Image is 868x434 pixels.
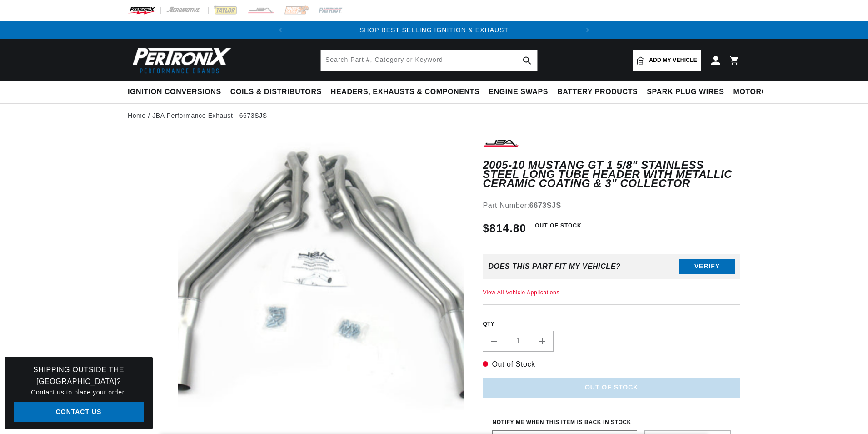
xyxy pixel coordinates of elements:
[557,87,638,97] span: Battery Products
[647,87,724,97] span: Spark Plug Wires
[14,387,144,397] p: Contact us to place your order.
[483,161,740,188] h1: 2005-10 Mustang GT 1 5/8" Stainless Steel Long Tube Header with Metallic Ceramic Coating & 3" Col...
[271,21,289,39] button: Translation missing: en.sections.announcements.previous_announcement
[14,402,144,423] a: Contact Us
[128,111,146,121] a: Home
[230,87,322,97] span: Coils & Distributors
[359,26,509,34] a: SHOP BEST SELLING IGNITION & EXHAUST
[492,418,731,427] span: Notify me when this item is back in stock
[642,81,728,103] summary: Spark Plug Wires
[529,202,561,209] strong: 6673SJS
[579,21,597,39] button: Translation missing: en.sections.announcements.next_announcement
[128,111,740,121] nav: breadcrumbs
[483,200,740,212] div: Part Number:
[488,262,620,271] div: Does This part fit My vehicle?
[553,81,642,103] summary: Battery Products
[483,320,740,328] label: QTY
[289,25,579,35] div: Announcement
[105,21,763,39] slideshow-component: Translation missing: en.sections.announcements.announcement_bar
[649,56,697,65] span: Add my vehicle
[128,81,226,103] summary: Ignition Conversions
[517,50,537,71] button: search button
[128,45,232,76] img: Pertronix
[152,111,267,121] a: JBA Performance Exhaust - 6673SJS
[633,50,701,71] a: Add my vehicle
[14,364,144,387] h3: Shipping Outside the [GEOGRAPHIC_DATA]?
[483,220,526,237] span: $814.80
[483,289,559,296] a: View All Vehicle Applications
[128,87,221,97] span: Ignition Conversions
[733,87,788,97] span: Motorcycle
[128,137,464,429] media-gallery: Gallery Viewer
[729,81,792,103] summary: Motorcycle
[321,50,537,71] input: Search Part #, Category or Keyword
[326,81,484,103] summary: Headers, Exhausts & Components
[226,81,326,103] summary: Coils & Distributors
[489,87,548,97] span: Engine Swaps
[483,358,740,370] p: Out of Stock
[679,259,735,274] button: Verify
[484,81,553,103] summary: Engine Swaps
[289,25,579,35] div: 1 of 2
[530,220,586,232] span: Out of Stock
[331,87,479,97] span: Headers, Exhausts & Components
